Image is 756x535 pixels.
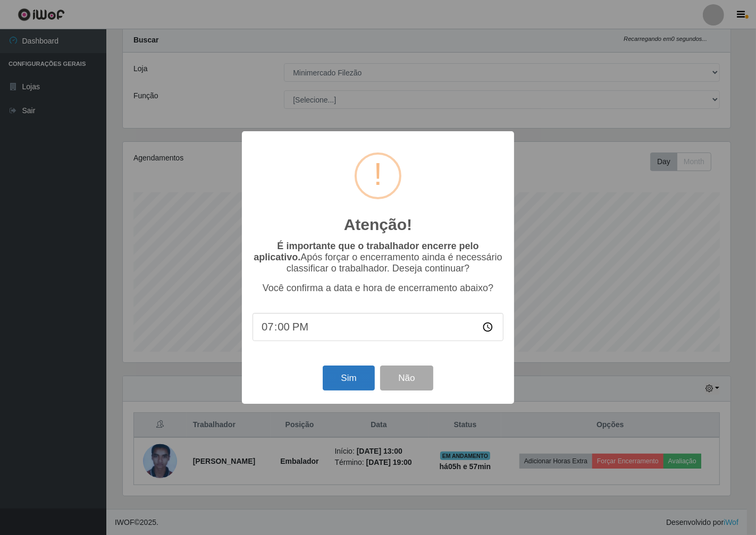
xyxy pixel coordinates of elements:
[254,241,478,262] b: É importante que o trabalhador encerre pelo aplicativo.
[253,283,503,294] p: Você confirma a data e hora de encerramento abaixo?
[344,215,412,234] h2: Atenção!
[380,366,433,390] button: Não
[323,366,374,390] button: Sim
[253,241,503,274] p: Após forçar o encerramento ainda é necessário classificar o trabalhador. Deseja continuar?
